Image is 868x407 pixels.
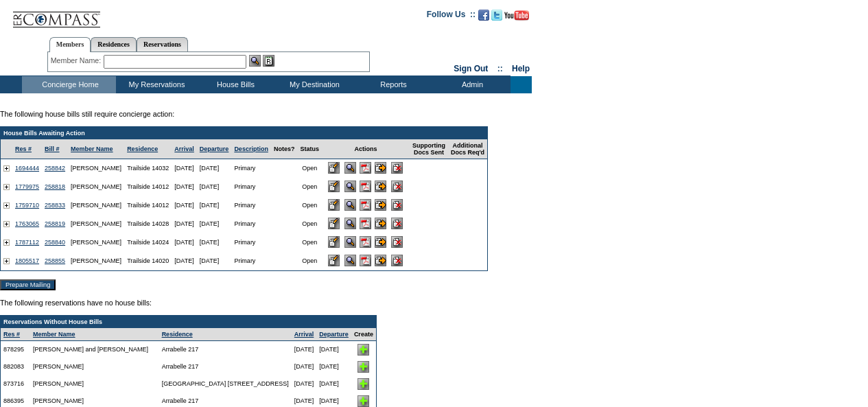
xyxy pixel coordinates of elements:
[319,331,349,338] a: Departure
[45,146,60,152] a: Bill #
[328,218,340,229] input: Edit
[432,76,511,93] td: Admin
[195,76,274,93] td: House Bills
[344,218,356,229] input: View
[68,233,124,252] td: [PERSON_NAME]
[3,221,10,227] img: plus.gif
[375,181,386,192] input: Submit for Processing
[1,316,376,328] td: Reservations Without House Bills
[375,199,386,211] input: Submit for Processing
[497,64,503,73] span: ::
[297,215,322,233] td: Open
[292,375,317,393] td: [DATE]
[49,37,91,52] a: Members
[448,139,487,159] td: Additional Docs Req'd
[491,14,502,22] a: Follow us on Twitter
[328,181,340,192] input: Edit
[297,196,322,215] td: Open
[231,159,271,178] td: Primary
[297,178,322,196] td: Open
[15,146,32,152] a: Res #
[249,55,261,67] img: View
[375,255,386,266] input: Submit for Processing
[344,162,356,174] input: View
[124,215,172,233] td: Trailside 14028
[162,331,193,338] a: Residence
[357,361,369,373] img: Add House Bill
[3,240,10,246] img: plus.gif
[3,165,10,172] img: plus.gif
[124,233,172,252] td: Trailside 14024
[375,218,386,229] input: Submit for Processing
[174,146,194,152] a: Arrival
[231,178,271,196] td: Primary
[172,233,197,252] td: [DATE]
[137,37,188,51] a: Reservations
[427,8,476,25] td: Follow Us ::
[391,218,403,229] input: Delete
[3,202,10,209] img: plus.gif
[172,215,197,233] td: [DATE]
[197,233,232,252] td: [DATE]
[357,395,369,407] img: Add House Bill
[391,181,403,192] input: Delete
[116,76,195,93] td: My Reservations
[68,196,124,215] td: [PERSON_NAME]
[127,146,158,152] a: Residence
[344,255,356,266] input: View
[292,358,317,375] td: [DATE]
[328,199,340,211] input: Edit
[22,76,116,93] td: Concierge Home
[197,196,232,215] td: [DATE]
[197,178,232,196] td: [DATE]
[172,252,197,270] td: [DATE]
[316,341,351,358] td: [DATE]
[51,55,104,67] div: Member Name:
[124,196,172,215] td: Trailside 14012
[360,236,371,248] img: b_pdf.gif
[124,178,172,196] td: Trailside 14012
[504,10,529,21] img: Subscribe to our YouTube Channel
[357,344,369,356] img: Add House Bill
[15,239,39,246] a: 1787112
[351,328,376,341] td: Create
[159,375,292,393] td: [GEOGRAPHIC_DATA] [STREET_ADDRESS]
[91,37,137,51] a: Residences
[375,162,386,174] input: Submit for Processing
[271,139,298,159] td: Notes?
[322,139,410,159] td: Actions
[15,220,39,227] a: 1763065
[15,165,39,172] a: 1694444
[360,218,371,229] img: b_pdf.gif
[292,341,317,358] td: [DATE]
[297,233,322,252] td: Open
[30,358,159,375] td: [PERSON_NAME]
[1,375,30,393] td: 873716
[231,215,271,233] td: Primary
[360,162,371,174] img: b_pdf.gif
[344,236,356,248] input: View
[297,252,322,270] td: Open
[30,341,159,358] td: [PERSON_NAME] and [PERSON_NAME]
[172,196,197,215] td: [DATE]
[316,375,351,393] td: [DATE]
[504,14,529,22] a: Subscribe to our YouTube Channel
[360,199,371,211] img: b_pdf.gif
[68,159,124,178] td: [PERSON_NAME]
[3,331,20,338] a: Res #
[33,331,75,338] a: Member Name
[45,165,65,172] a: 258842
[491,10,502,21] img: Follow us on Twitter
[391,236,403,248] input: Delete
[391,255,403,266] input: Delete
[297,159,322,178] td: Open
[15,202,39,209] a: 1759710
[45,257,65,264] a: 258855
[200,146,229,152] a: Departure
[172,178,197,196] td: [DATE]
[410,139,448,159] td: Supporting Docs Sent
[1,341,30,358] td: 878295
[197,252,232,270] td: [DATE]
[231,233,271,252] td: Primary
[512,64,530,73] a: Help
